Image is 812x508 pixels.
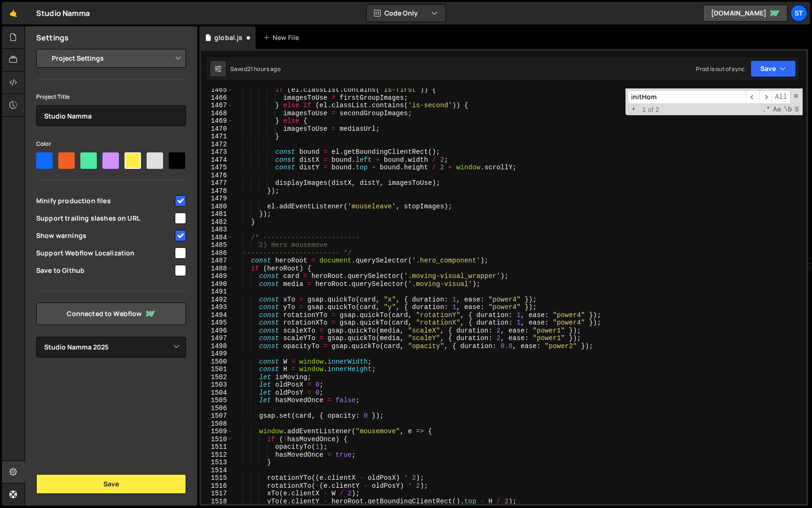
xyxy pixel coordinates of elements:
[201,179,233,187] div: 1477
[201,272,233,280] div: 1489
[201,241,233,249] div: 1485
[230,65,281,73] div: Saved
[36,196,173,206] span: Minify production files
[201,156,233,164] div: 1474
[201,342,233,350] div: 1498
[36,92,70,102] label: Project Title
[201,203,233,211] div: 1480
[201,451,233,459] div: 1512
[201,280,233,288] div: 1490
[201,195,233,203] div: 1479
[201,482,233,490] div: 1516
[629,105,639,114] span: Toggle Replace mode
[36,105,186,126] input: Project name
[201,467,233,475] div: 1514
[750,60,796,77] button: Save
[201,381,233,389] div: 1503
[36,248,173,258] span: Support Webflow Localization
[794,105,800,114] span: Search In Selection
[201,172,233,180] div: 1476
[201,490,233,498] div: 1517
[36,231,173,240] span: Show warnings
[746,90,759,104] span: ​
[201,86,233,94] div: 1465
[36,214,173,223] span: Support trailing slashes on URL
[201,141,233,149] div: 1472
[201,210,233,218] div: 1481
[36,266,173,275] span: Save to Github
[36,139,51,149] label: Color
[201,117,233,125] div: 1469
[2,2,25,24] a: 🤙
[201,498,233,506] div: 1518
[201,436,233,444] div: 1510
[201,428,233,436] div: 1509
[247,65,281,73] div: 21 hours ago
[783,105,793,114] span: Whole Word Search
[36,32,69,43] h2: Settings
[201,102,233,110] div: 1467
[201,226,233,234] div: 1483
[201,358,233,366] div: 1500
[201,288,233,296] div: 1491
[790,5,807,22] a: St
[696,65,745,73] div: Prod is out of sync
[367,5,445,22] button: Code Only
[201,133,233,141] div: 1471
[214,33,242,42] div: global.js
[201,474,233,482] div: 1515
[628,90,746,104] input: Search for
[201,327,233,335] div: 1496
[201,373,233,381] div: 1502
[201,265,233,273] div: 1488
[36,8,90,19] div: Studio Namma
[772,90,790,104] span: Alt-Enter
[201,365,233,373] div: 1501
[36,474,186,494] button: Save
[201,125,233,133] div: 1470
[201,405,233,413] div: 1506
[201,311,233,319] div: 1494
[201,164,233,172] div: 1475
[201,303,233,311] div: 1493
[772,105,782,114] span: CaseSensitive Search
[703,5,788,22] a: [DOMAIN_NAME]
[201,148,233,156] div: 1473
[201,187,233,195] div: 1478
[759,90,772,104] span: ​
[639,106,663,114] span: 1 of 2
[201,110,233,118] div: 1468
[201,319,233,327] div: 1495
[201,420,233,428] div: 1508
[201,334,233,342] div: 1497
[201,257,233,265] div: 1487
[201,296,233,304] div: 1492
[201,412,233,420] div: 1507
[201,443,233,451] div: 1511
[201,218,233,226] div: 1482
[201,234,233,242] div: 1484
[201,389,233,397] div: 1504
[201,397,233,405] div: 1505
[201,350,233,358] div: 1499
[263,33,303,42] div: New File
[201,459,233,467] div: 1513
[201,94,233,102] div: 1466
[761,105,771,114] span: RegExp Search
[201,249,233,257] div: 1486
[36,302,186,325] a: Connected to Webflow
